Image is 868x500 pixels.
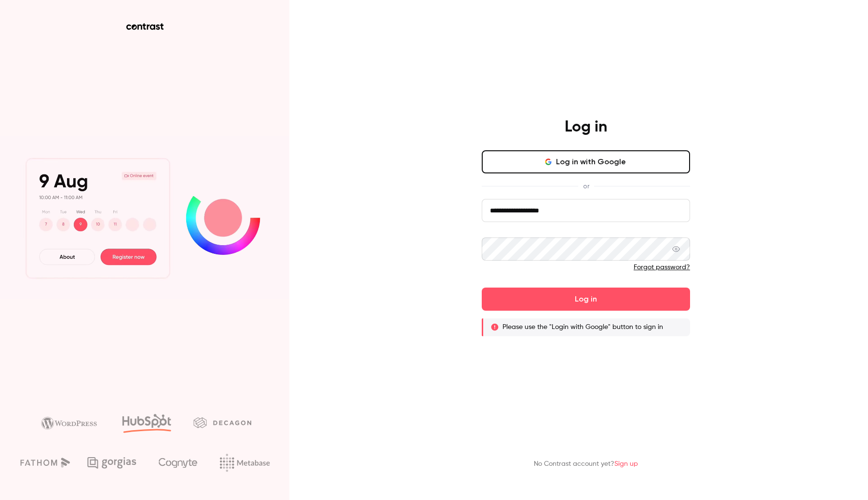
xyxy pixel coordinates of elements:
[565,118,607,137] h4: Log in
[578,181,594,191] span: or
[534,459,638,469] p: No Contrast account yet?
[482,150,690,173] button: Log in with Google
[193,417,251,428] img: decagon
[502,322,663,332] p: Please use the "Login with Google" button to sign in
[634,264,690,271] a: Forgot password?
[614,461,638,467] a: Sign up
[482,288,690,311] button: Log in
